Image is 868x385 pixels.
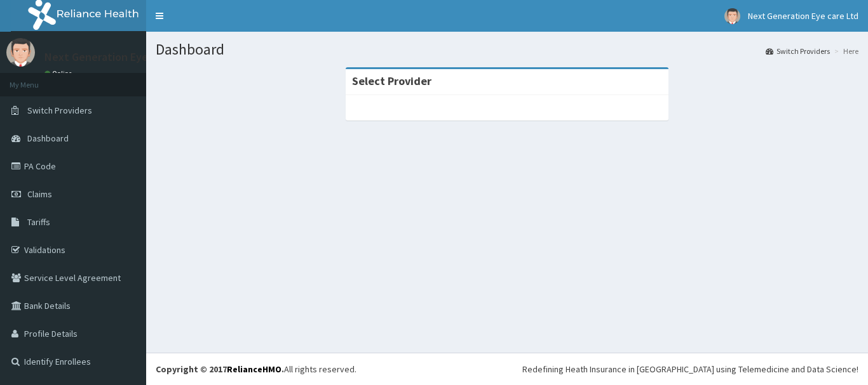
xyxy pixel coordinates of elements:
h1: Dashboard [156,41,858,58]
span: Tariffs [27,216,50,228]
strong: Copyright © 2017 . [156,363,284,375]
p: Next Generation Eye care Ltd [44,51,192,63]
span: Claims [27,188,52,200]
span: Next Generation Eye care Ltd [748,10,858,22]
a: RelianceHMO [227,363,281,375]
li: Here [831,46,858,56]
span: Dashboard [27,133,69,144]
a: Switch Providers [766,46,830,56]
img: User Image [724,8,740,24]
img: User Image [6,38,35,67]
footer: All rights reserved. [146,353,868,385]
a: Online [44,69,75,78]
div: Redefining Heath Insurance in [GEOGRAPHIC_DATA] using Telemedicine and Data Science! [522,363,858,375]
strong: Select Provider [352,74,431,88]
span: Switch Providers [27,105,92,116]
